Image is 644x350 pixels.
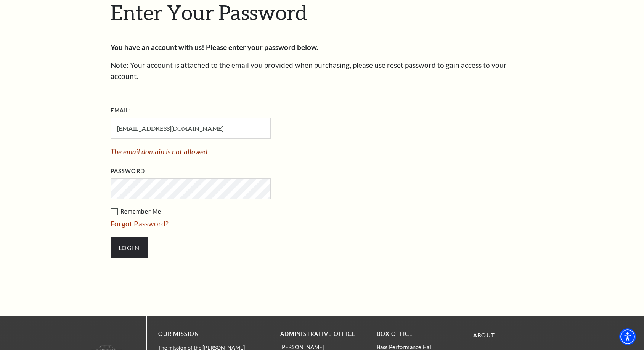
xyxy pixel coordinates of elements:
[473,332,495,339] a: About
[111,207,347,217] label: Remember Me
[280,329,365,339] p: Administrative Office
[111,237,148,258] input: Submit button
[377,329,462,339] p: BOX OFFICE
[111,43,204,51] strong: You have an account with us!
[111,60,534,82] p: Note: Your account is attached to the email you provided when purchasing, please use reset passwo...
[206,43,318,51] strong: Please enter your password below.
[619,328,636,345] div: Accessibility Menu
[111,219,169,228] a: Forgot Password?
[111,118,271,139] input: Required
[111,167,145,176] label: Password
[111,146,347,157] span: The email domain is not allowed.
[111,106,132,116] label: Email:
[158,329,254,339] p: OUR MISSION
